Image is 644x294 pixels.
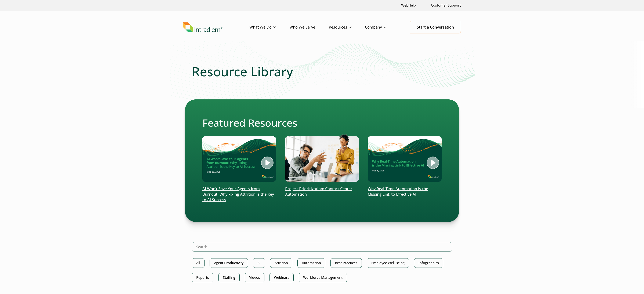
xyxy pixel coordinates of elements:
a: Infographics [414,258,443,268]
a: Videos [245,273,264,282]
a: Company [365,21,400,33]
a: Automation [297,258,325,268]
a: Start a Conversation [410,21,461,33]
a: Webinars [269,273,294,282]
a: Agent Productivity [210,258,248,268]
form: Search Intradiem [192,242,452,258]
a: AI Won’t Save Your Agents from Burnout: Why Fixing Attrition is the Key to AI Success [202,134,276,203]
a: AI [253,258,265,268]
p: Why Real-Time Automation is the Missing Link to Effective AI [368,186,442,197]
a: Resources [329,21,365,33]
a: What We Do [249,21,289,33]
img: Intradiem [183,22,222,32]
a: Who We Serve [289,21,329,33]
h1: Resource Library [192,64,452,79]
a: Attrition [270,258,292,268]
p: Project Prioritization: Contact Center Automation [285,186,359,197]
a: Link to homepage of Intradiem [183,22,249,32]
a: Why Real-Time Automation is the Missing Link to Effective AI [368,134,442,197]
a: Staffing [218,273,240,282]
a: All [192,258,205,268]
h2: Featured Resources [202,117,442,129]
a: Project Prioritization: Contact Center Automation [285,134,359,197]
p: AI Won’t Save Your Agents from Burnout: Why Fixing Attrition is the Key to AI Success [202,186,276,203]
input: Search [192,242,452,251]
a: Reports [192,273,213,282]
a: Workforce Management [299,273,347,282]
a: Customer Support [429,1,463,10]
a: Best Practices [330,258,362,268]
a: Link opens in a new window [399,1,417,10]
a: Employee Well-Being [367,258,409,268]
